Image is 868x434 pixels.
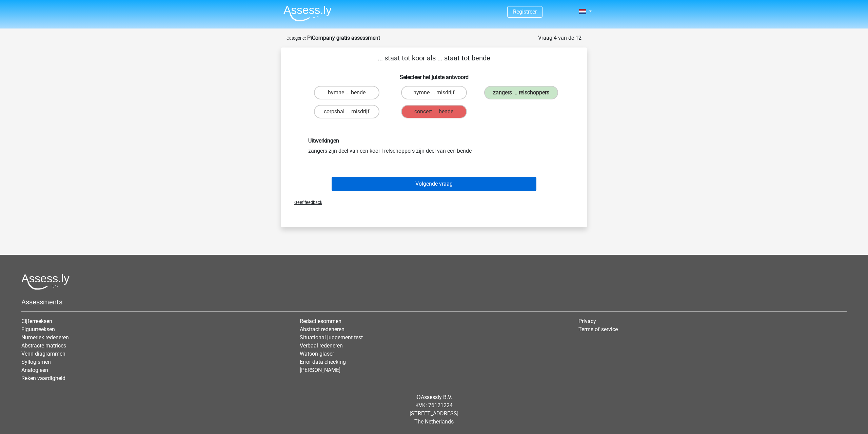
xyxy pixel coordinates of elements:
a: Abstracte matrices [21,342,66,349]
div: zangers zijn deel van een koor | relschoppers zijn deel van een bende [303,137,565,155]
img: Assessly [283,5,332,21]
a: Cijferreeksen [21,318,52,324]
a: Assessly B.V. [421,394,452,400]
a: Abstract redeneren [300,326,344,333]
a: Verbaal redeneren [300,342,343,349]
a: Venn diagrammen [21,351,65,357]
a: Numeriek redeneren [21,334,69,341]
a: Redactiesommen [300,318,341,324]
label: hymne ... misdrijf [401,86,467,99]
a: Registreer [513,8,537,15]
p: ... staat tot koor als ... staat tot bende [292,53,576,63]
a: Figuurreeksen [21,326,55,333]
a: Privacy [578,318,596,324]
a: [PERSON_NAME] [300,367,340,373]
small: Categorie: [287,36,306,41]
a: Watson glaser [300,351,334,357]
label: concert ... bende [401,105,467,118]
a: Reken vaardigheid [21,375,65,381]
h6: Uitwerkingen [308,137,560,144]
img: Assessly logo [21,274,70,290]
div: © KVK: 76121224 [STREET_ADDRESS] The Netherlands [16,388,852,431]
h6: Selecteer het juiste antwoord [292,69,576,80]
span: Geef feedback [289,200,322,205]
h5: Assessments [21,298,847,306]
a: Error data checking [300,359,346,365]
strong: PiCompany gratis assessment [307,35,380,41]
label: corpsbal ... misdrijf [314,105,379,118]
button: Volgende vraag [332,177,537,191]
a: Terms of service [578,326,618,333]
a: Analogieen [21,367,48,373]
a: Situational judgement test [300,334,363,341]
label: hymne ... bende [314,86,379,99]
label: zangers ... relschoppers [484,86,558,99]
a: Syllogismen [21,359,51,365]
div: Vraag 4 van de 12 [538,34,581,42]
